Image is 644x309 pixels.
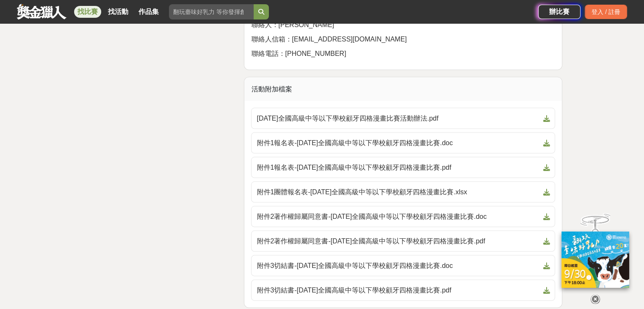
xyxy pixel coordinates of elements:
[257,162,539,172] span: 附件1報名表-[DATE]全國高級中等以下學校顧牙四格漫畫比賽.pdf
[257,285,539,295] span: 附件3切結書-[DATE]全國高級中等以下學校顧牙四格漫畫比賽.pdf
[257,138,539,148] span: 附件1報名表-[DATE]全國高級中等以下學校顧牙四格漫畫比賽.doc
[251,132,555,153] a: 附件1報名表-[DATE]全國高級中等以下學校顧牙四格漫畫比賽.doc
[585,5,627,19] div: 登入 / 註冊
[251,108,555,129] a: [DATE]全國高級中等以下學校顧牙四格漫畫比賽活動辦法.pdf
[251,206,555,227] a: 附件2著作權歸屬同意書-[DATE]全國高級中等以下學校顧牙四格漫畫比賽.doc
[251,50,346,57] span: 聯絡電話：[PHONE_NUMBER]
[257,236,539,246] span: 附件2著作權歸屬同意書-[DATE]全國高級中等以下學校顧牙四格漫畫比賽.pdf
[257,113,539,123] span: [DATE]全國高級中等以下學校顧牙四格漫畫比賽活動辦法.pdf
[169,4,254,19] input: 翻玩臺味好乳力 等你發揮創意！
[257,211,539,221] span: 附件2著作權歸屬同意書-[DATE]全國高級中等以下學校顧牙四格漫畫比賽.doc
[257,260,539,270] span: 附件3切結書-[DATE]全國高級中等以下學校顧牙四格漫畫比賽.doc
[538,5,580,19] a: 辦比賽
[105,6,132,18] a: 找活動
[561,232,629,288] img: ff197300-f8ee-455f-a0ae-06a3645bc375.jpg
[251,21,334,28] span: 聯絡人：[PERSON_NAME]
[251,35,406,42] span: 聯絡人信箱：[EMAIL_ADDRESS][DOMAIN_NAME]
[251,157,555,178] a: 附件1報名表-[DATE]全國高級中等以下學校顧牙四格漫畫比賽.pdf
[257,187,539,197] span: 附件1團體報名表-[DATE]全國高級中等以下學校顧牙四格漫畫比賽.xlsx
[135,6,162,18] a: 作品集
[251,230,555,251] a: 附件2著作權歸屬同意書-[DATE]全國高級中等以下學校顧牙四格漫畫比賽.pdf
[251,255,555,276] a: 附件3切結書-[DATE]全國高級中等以下學校顧牙四格漫畫比賽.doc
[244,77,562,101] div: 活動附加檔案
[74,6,101,18] a: 找比賽
[251,181,555,202] a: 附件1團體報名表-[DATE]全國高級中等以下學校顧牙四格漫畫比賽.xlsx
[251,279,555,301] a: 附件3切結書-[DATE]全國高級中等以下學校顧牙四格漫畫比賽.pdf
